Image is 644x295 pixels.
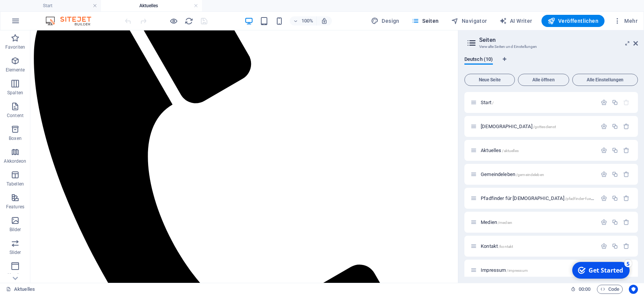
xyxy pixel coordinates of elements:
div: 5 [56,1,64,8]
button: AI Writer [496,15,535,27]
div: Entfernen [623,123,630,130]
span: Neue Seite [468,78,511,82]
button: Veröffentlichen [541,15,605,27]
span: Navigator [451,17,487,25]
div: Medien/medien [478,220,597,225]
i: Bei Größenänderung Zoomstufe automatisch an das gewählte Gerät anpassen. [321,17,328,24]
h4: Aktuelles [101,2,202,10]
div: Duplizieren [612,195,618,201]
span: Mehr [614,17,638,25]
p: Tabellen [6,181,24,187]
span: Seiten [412,17,439,25]
img: Editor Logo [44,16,101,25]
div: Einstellungen [601,171,607,178]
div: Entfernen [623,171,630,178]
div: Entfernen [623,243,630,249]
button: Neue Seite [464,74,515,86]
span: /gemeindeleben [516,173,544,177]
span: Klick, um Seite zu öffnen [481,195,607,201]
p: Bilder [9,227,21,233]
span: /medien [498,220,512,225]
h6: 100% [301,16,313,25]
span: /pfadfinder-fuer-christus [565,197,607,201]
div: Entfernen [623,195,630,201]
p: Slider [9,249,21,255]
span: AI Writer [499,17,532,25]
a: Klick, um Auswahl aufzuheben. Doppelklick öffnet Seitenverwaltung [6,285,35,294]
div: Die Startseite kann nicht gelöscht werden [623,99,630,106]
span: : [584,286,585,292]
button: Design [368,15,402,27]
span: Klick, um Seite zu öffnen [481,219,512,225]
div: Sprachen-Tabs [464,56,638,71]
div: Entfernen [623,219,630,225]
button: Navigator [448,15,490,27]
span: Alle Einstellungen [576,78,635,82]
h2: Seiten [479,36,638,43]
div: Duplizieren [612,243,618,249]
button: Alle öffnen [518,74,569,86]
span: Deutsch (10) [464,55,493,65]
span: Veröffentlichen [548,17,598,25]
button: Alle Einstellungen [572,74,638,86]
p: Content [7,113,24,119]
p: Akkordeon [4,158,26,164]
span: /gottesdienst [533,125,556,129]
div: Duplizieren [612,99,618,106]
span: /kontakt [499,244,513,249]
span: Klick, um Seite zu öffnen [481,147,519,153]
div: Get Started 5 items remaining, 0% complete [4,3,62,20]
div: [DEMOGRAPHIC_DATA]/gottesdienst [478,124,597,129]
div: Start/ [478,100,597,105]
div: Design (Strg+Alt+Y) [368,15,402,27]
div: Entfernen [623,147,630,154]
div: Aktuelles/aktuelles [478,148,597,153]
button: 100% [290,16,317,25]
span: /impressum [507,268,527,273]
p: Boxen [9,135,22,141]
button: Code [597,285,623,294]
div: Impressum/impressum [478,268,597,273]
div: Einstellungen [601,147,607,154]
div: Duplizieren [612,171,618,178]
span: Klick, um Seite zu öffnen [481,267,528,273]
p: Header [8,272,23,278]
p: Elemente [6,67,25,73]
button: reload [184,16,193,25]
p: Features [6,204,24,210]
p: Spalten [7,90,23,96]
h6: Session-Zeit [571,285,591,294]
span: Design [371,17,399,25]
div: Duplizieren [612,123,618,130]
span: 00 00 [579,285,590,294]
span: Alle öffnen [521,78,566,82]
div: Einstellungen [601,219,607,225]
span: Klick, um Seite zu öffnen [481,124,556,129]
span: /aktuelles [502,149,518,153]
div: Kontakt/kontakt [478,244,597,249]
button: Usercentrics [629,285,638,294]
button: Mehr [611,15,641,27]
div: Gemeindeleben/gemeindeleben [478,172,597,177]
span: / [492,101,494,105]
span: Klick, um Seite zu öffnen [481,100,494,105]
div: Einstellungen [601,123,607,130]
div: Pfadfinder für [DEMOGRAPHIC_DATA]/pfadfinder-fuer-christus [478,196,597,201]
button: Seiten [409,15,442,27]
div: Get Started [21,7,55,16]
div: Duplizieren [612,219,618,225]
div: Duplizieren [612,147,618,154]
p: Favoriten [5,44,25,50]
button: Klicke hier, um den Vorschau-Modus zu verlassen [169,16,178,25]
span: Code [600,285,619,294]
div: Einstellungen [601,99,607,106]
i: Seite neu laden [185,17,193,25]
span: Klick, um Seite zu öffnen [481,171,544,177]
div: Einstellungen [601,243,607,249]
div: Einstellungen [601,195,607,201]
h3: Verwalte Seiten und Einstellungen [479,43,623,50]
span: Klick, um Seite zu öffnen [481,243,513,249]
